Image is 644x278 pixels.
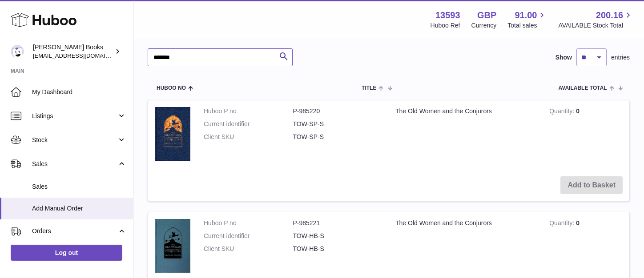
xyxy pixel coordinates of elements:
[558,9,633,30] a: 200.16 AVAILABLE Stock Total
[204,245,293,253] dt: Client SKU
[32,160,117,168] span: Sales
[507,21,547,30] span: Total sales
[204,232,293,240] dt: Current identifier
[559,85,607,91] span: AVAILABLE Total
[293,219,382,227] dd: P-985221
[293,133,382,141] dd: TOW-SP-S
[362,85,376,91] span: Title
[204,133,293,141] dt: Client SKU
[32,112,117,120] span: Listings
[11,45,24,58] img: info@troybooks.co.uk
[32,183,126,191] span: Sales
[515,9,537,21] span: 91.00
[611,53,630,62] span: entries
[293,232,382,240] dd: TOW-HB-S
[33,52,131,59] span: [EMAIL_ADDRESS][DOMAIN_NAME]
[33,43,113,60] div: [PERSON_NAME] Books
[32,204,126,213] span: Add Manual Order
[293,107,382,115] dd: P-985220
[157,85,186,91] span: Huboo no
[471,21,497,30] div: Currency
[32,88,126,96] span: My Dashboard
[293,245,382,253] dd: TOW-HB-S
[11,245,122,261] a: Log out
[555,53,572,62] label: Show
[558,21,633,30] span: AVAILABLE Stock Total
[32,136,117,144] span: Stock
[435,9,460,21] strong: 13593
[507,9,547,30] a: 91.00 Total sales
[204,120,293,128] dt: Current identifier
[204,219,293,227] dt: Huboo P no
[477,9,496,21] strong: GBP
[389,100,543,169] td: The Old Women and the Conjurors
[549,219,576,229] strong: Quantity
[155,219,190,273] img: The Old Women and the Conjurors
[431,21,460,30] div: Huboo Ref
[155,107,190,160] img: The Old Women and the Conjurors
[293,120,382,128] dd: TOW-SP-S
[32,227,117,235] span: Orders
[596,9,623,21] span: 200.16
[543,100,629,169] td: 0
[549,107,576,117] strong: Quantity
[204,107,293,115] dt: Huboo P no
